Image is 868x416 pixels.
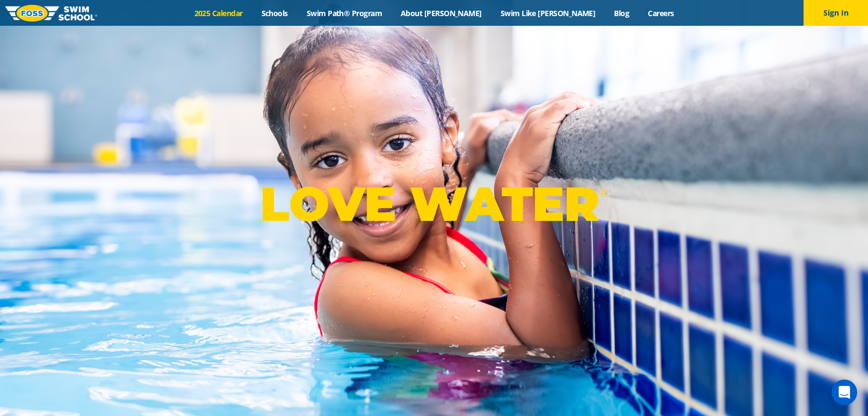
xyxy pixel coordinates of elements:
[5,5,97,21] img: FOSS Swim School Logo
[491,8,605,18] a: Swim Like [PERSON_NAME]
[599,186,607,199] sup: ®
[639,8,683,18] a: Careers
[185,8,252,18] a: 2025 Calendar
[252,8,297,18] a: Schools
[297,8,391,18] a: Swim Path® Program
[831,379,857,405] iframe: Intercom live chat
[605,8,639,18] a: Blog
[260,175,607,233] p: LOVE WATER
[392,8,491,18] a: About [PERSON_NAME]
